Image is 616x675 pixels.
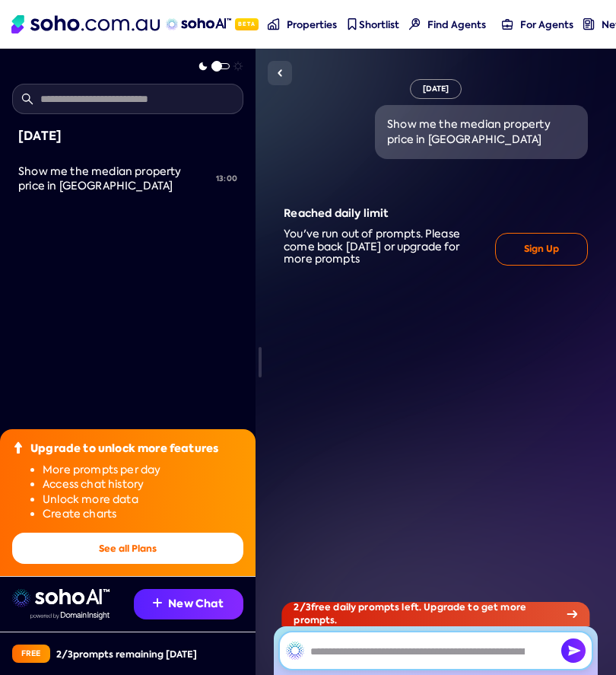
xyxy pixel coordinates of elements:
[561,638,586,663] button: Send
[43,507,243,522] li: Create charts
[12,645,50,663] div: Free
[427,18,486,31] span: Find Agents
[359,18,399,31] span: Shortlist
[18,164,182,193] span: Show me the median property price in [GEOGRAPHIC_DATA]
[409,18,421,30] img: Find agents icon
[18,126,237,146] div: [DATE]
[502,18,513,30] img: for-agents-nav icon
[286,642,304,660] img: SohoAI logo black
[284,206,483,221] div: Reached daily limit
[410,79,462,99] div: [DATE]
[567,610,578,618] img: Arrow icon
[12,441,24,454] img: Upgrade icon
[287,18,337,31] span: Properties
[56,648,197,661] div: 2 / 3 prompts remaining [DATE]
[12,589,110,607] img: sohoai logo
[583,18,595,30] img: news-nav icon
[235,18,259,30] span: Beta
[12,155,210,203] a: Show me the median property price in [GEOGRAPHIC_DATA]
[30,612,110,619] img: Data provided by Domain Insight
[166,18,230,30] img: sohoAI logo
[210,162,243,196] div: 13:00
[43,477,243,492] li: Access chat history
[43,492,243,508] li: Unlock more data
[30,441,218,457] div: Upgrade to unlock more features
[561,638,586,663] img: Send icon
[18,164,210,194] div: Show me the median property price in Rockingham
[11,15,160,33] img: Soho Logo
[346,18,357,30] img: shortlist-nav icon
[281,602,589,626] div: 2 / 3 free daily prompts left. Upgrade to get more prompts.
[271,64,289,82] img: Sidebar toggle icon
[495,233,587,266] button: Sign Up
[268,18,279,30] img: properties-nav icon
[43,463,243,478] li: More prompts per day
[12,533,243,564] button: See all Plans
[134,589,243,619] button: New Chat
[520,18,573,31] span: For Agents
[387,117,576,147] div: Show me the median property price in [GEOGRAPHIC_DATA]
[153,598,162,607] img: Recommendation icon
[284,228,483,266] div: You've run out of prompts. Please come back [DATE] or upgrade for more prompts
